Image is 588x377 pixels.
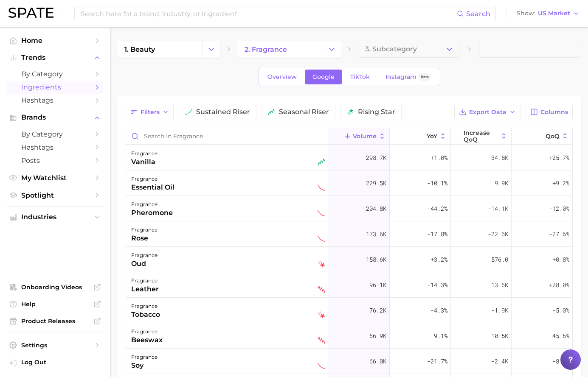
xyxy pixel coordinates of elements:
[318,285,325,293] img: seasonal decliner
[267,73,297,81] span: Overview
[549,153,569,163] span: +25.7%
[318,184,325,191] img: sustained decliner
[185,109,192,115] img: sustained riser
[491,356,508,366] span: -2.4k
[7,141,104,154] a: Hashtags
[8,8,53,18] img: SPATE
[7,81,104,94] a: Ingredients
[7,51,104,64] button: Trends
[7,111,104,124] button: Brands
[451,128,512,145] button: increase QoQ
[7,211,104,223] button: Industries
[430,153,447,163] span: +1.0%
[318,260,325,268] img: falling star
[491,153,508,163] span: 34.8k
[131,284,159,294] div: leather
[141,109,160,116] span: Filters
[495,178,508,188] span: 9.9k
[491,254,508,265] span: 576.0
[117,41,202,58] a: 1. beauty
[552,356,569,366] span: -8.4%
[552,254,569,265] span: +0.8%
[369,356,386,366] span: 66.0k
[343,70,377,84] a: TikTok
[245,45,287,53] span: 2. fragrance
[512,128,572,145] button: QoQ
[469,109,506,116] span: Export Data
[312,73,335,81] span: Google
[21,114,89,121] span: Brands
[366,204,386,214] span: 204.8k
[21,300,89,308] span: Help
[347,109,354,115] img: rising star
[427,280,447,290] span: -14.3%
[131,174,174,184] div: fragrance
[131,199,173,209] div: fragrance
[488,331,508,341] span: -10.5k
[126,170,572,196] button: fragranceessential oilsustained decliner229.5k-10.1%9.9k+9.2%
[491,305,508,316] span: -1.9k
[318,336,325,344] img: seasonal decliner
[427,204,447,214] span: -44.2%
[21,83,89,91] span: Ingredients
[131,360,158,371] div: soy
[7,34,104,47] a: Home
[131,276,159,286] div: fragrance
[454,105,520,119] button: Export Data
[131,182,174,193] div: essential oil
[7,315,104,327] a: Product Releases
[21,283,89,291] span: Onboarding Videos
[427,229,447,239] span: -17.8%
[369,331,386,341] span: 66.9k
[366,153,386,163] span: 298.7k
[427,133,437,140] span: YoY
[540,109,568,116] span: Columns
[126,128,329,144] input: Search in fragrance
[515,8,582,19] button: ShowUS Market
[7,171,104,184] a: My Watchlist
[430,254,447,265] span: +3.2%
[7,94,104,107] a: Hashtags
[7,128,104,141] a: by Category
[366,178,386,188] span: 229.5k
[7,154,104,167] a: Posts
[466,10,490,18] span: Search
[329,128,390,145] button: Volume
[358,109,395,115] span: rising star
[131,225,158,235] div: fragrance
[126,145,572,170] button: fragrancevanillaseasonal riser298.7k+1.0%34.8k+25.7%
[358,41,461,58] button: 3. Subcategory
[126,247,572,272] button: fragranceoudfalling star158.6k+3.2%576.0+0.8%
[491,280,508,290] span: 13.6k
[538,11,570,16] span: US Market
[126,221,572,247] button: fragrancerosesustained decliner173.6k-17.8%-22.6k-27.6%
[369,280,386,290] span: 96.1k
[546,133,560,140] span: QoQ
[390,128,450,145] button: YoY
[7,67,104,81] a: by Category
[366,254,386,265] span: 158.6k
[124,45,155,53] span: 1. beauty
[21,156,89,165] span: Posts
[305,70,342,84] a: Google
[279,109,329,115] span: seasonal riser
[131,327,163,337] div: fragrance
[80,6,457,21] input: Search here for a brand, industry, or ingredient
[552,305,569,316] span: -5.0%
[21,54,89,61] span: Trends
[131,148,158,159] div: fragrance
[237,41,322,58] a: 2. fragrance
[21,317,89,325] span: Product Releases
[202,41,220,58] button: Change Category
[427,356,447,366] span: -21.7%
[353,133,377,140] span: Volume
[268,109,275,115] img: seasonal riser
[488,204,508,214] span: -14.1k
[385,73,416,81] span: Instagram
[131,259,158,269] div: oud
[517,11,535,16] span: Show
[196,109,250,115] span: sustained riser
[549,204,569,214] span: -12.0%
[7,189,104,202] a: Spotlight
[427,178,447,188] span: -10.1%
